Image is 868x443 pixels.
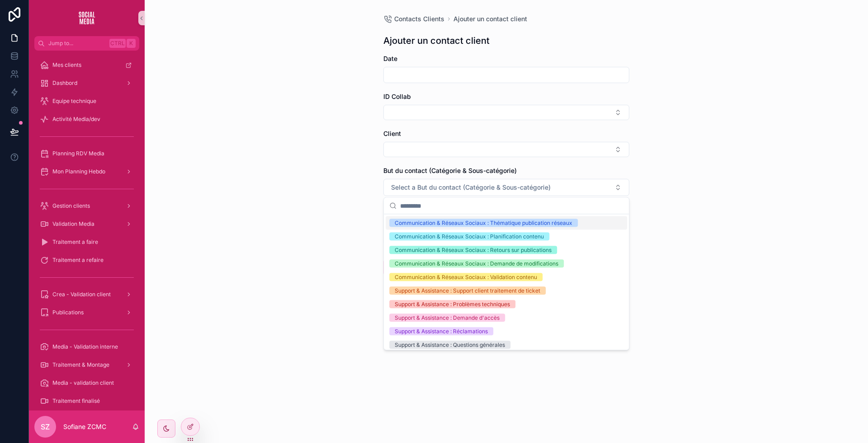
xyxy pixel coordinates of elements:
[34,198,139,214] a: Gestion clients
[395,219,572,227] div: Communication & Réseaux Sociaux : Thématique publication réseaux
[395,260,558,268] div: Communication & Réseaux Sociaux : Demande de modifications
[394,14,444,23] span: Contacts Clients
[52,291,111,298] span: Crea - Validation client
[52,397,100,405] span: Traitement finalisé
[41,421,50,432] span: SZ
[34,375,139,391] a: Media - validation client
[395,273,537,281] div: Communication & Réseaux Sociaux : Validation contenu
[34,393,139,409] a: Traitement finalisé
[34,145,139,162] a: Planning RDV Media
[34,216,139,232] a: Validation Media
[52,379,114,387] span: Media - validation client
[383,34,490,47] h1: Ajouter un contact client
[383,130,401,137] span: Client
[383,105,629,120] button: Select Button
[453,14,527,23] a: Ajouter un contact client
[52,238,98,246] span: Traitement a faire
[52,220,94,228] span: Validation Media
[395,341,505,349] div: Support & Assistance : Questions générales
[383,179,629,196] button: Select Button
[383,14,444,23] a: Contacts Clients
[395,246,552,254] div: Communication & Réseaux Sociaux : Retours sur publications
[395,327,488,336] div: Support & Assistance : Réclamations
[395,287,540,295] div: Support & Assistance : Support client traitement de ticket
[52,79,77,87] span: Dashbord
[52,256,104,264] span: Traitement a refaire
[34,75,139,91] a: Dashbord
[29,51,145,410] div: scrollable content
[52,98,96,105] span: Equipe technique
[63,422,106,431] p: Sofiane ZCMC
[34,252,139,268] a: Traitement a refaire
[34,339,139,355] a: Media - Validation interne
[34,111,139,127] a: Activité Media/dev
[109,39,126,48] span: Ctrl
[52,116,100,123] span: Activité Media/dev
[34,36,139,51] button: Jump to...CtrlK
[34,57,139,73] a: Mes clients
[384,215,629,350] div: Suggestions
[34,234,139,250] a: Traitement a faire
[52,168,105,175] span: Mon Planning Hebdo
[395,300,510,308] div: Support & Assistance : Problèmes techniques
[395,233,544,241] div: Communication & Réseaux Sociaux : Planification contenu
[34,357,139,373] a: Traitement & Montage
[34,163,139,180] a: Mon Planning Hebdo
[52,343,118,350] span: Media - Validation interne
[383,93,411,100] span: ID Collab
[52,361,109,368] span: Traitement & Montage
[52,61,81,69] span: Mes clients
[383,55,397,62] span: Date
[34,304,139,321] a: Publications
[383,167,517,174] span: But du contact (Catégorie & Sous-catégorie)
[34,93,139,109] a: Equipe technique
[383,142,629,157] button: Select Button
[52,309,84,316] span: Publications
[127,40,135,47] span: K
[48,40,106,47] span: Jump to...
[395,314,500,322] div: Support & Assistance : Demande d'accès
[34,286,139,303] a: Crea - Validation client
[72,11,101,25] img: App logo
[52,150,104,157] span: Planning RDV Media
[52,202,90,210] span: Gestion clients
[391,183,551,192] span: Select a But du contact (Catégorie & Sous-catégorie)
